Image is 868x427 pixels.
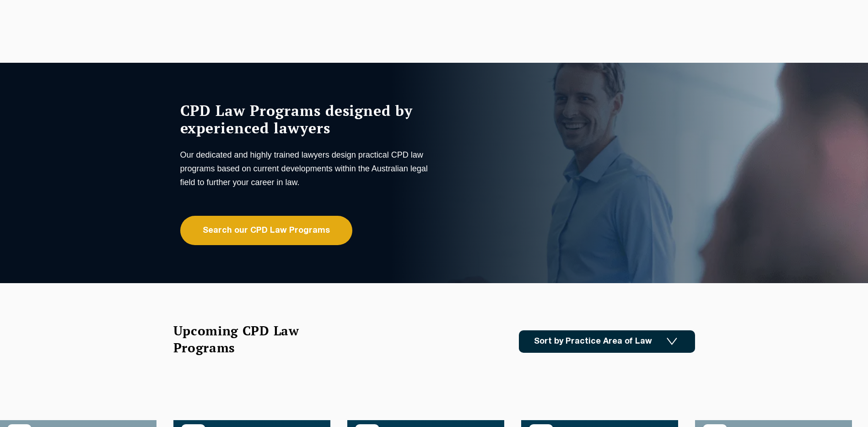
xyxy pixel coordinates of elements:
img: Icon [667,338,677,345]
a: Search our CPD Law Programs [180,216,352,245]
a: Sort by Practice Area of Law [519,330,695,353]
h2: Upcoming CPD Law Programs [173,322,322,356]
p: Our dedicated and highly trained lawyers design practical CPD law programs based on current devel... [180,148,432,189]
h1: CPD Law Programs designed by experienced lawyers [180,102,432,137]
